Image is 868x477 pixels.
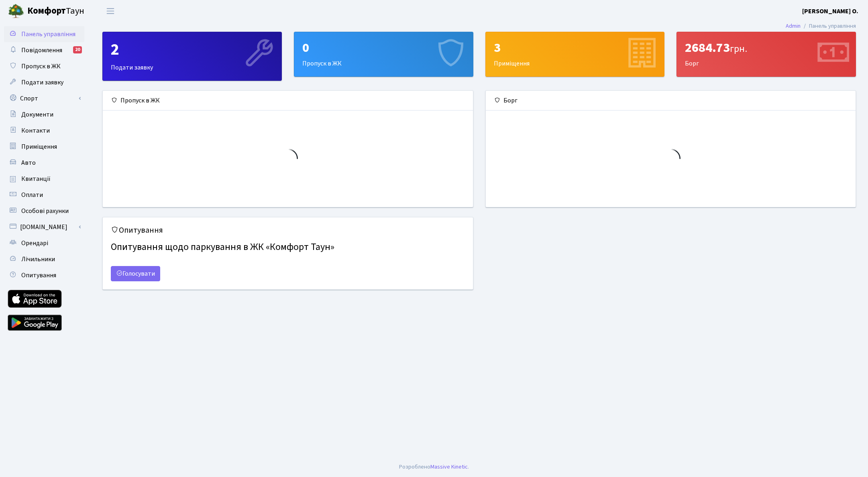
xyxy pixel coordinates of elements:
[4,123,84,139] a: Контакти
[801,22,856,31] li: Панель управління
[4,58,84,74] a: Пропуск в ЖК
[73,46,82,53] div: 20
[4,187,84,203] a: Оплати
[4,26,84,42] a: Панель управління
[103,32,281,80] div: Подати заявку
[21,142,57,151] span: Приміщення
[4,90,84,106] a: Спорт
[4,155,84,171] a: Авто
[21,239,48,248] span: Орендарі
[294,32,473,77] a: 0Пропуск в ЖК
[4,74,84,90] a: Подати заявку
[486,32,664,76] div: Приміщення
[21,30,75,39] span: Панель управління
[685,40,848,55] div: 2684.73
[677,32,856,76] div: Борг
[21,46,62,55] span: Повідомлення
[21,271,56,280] span: Опитування
[4,267,84,283] a: Опитування
[730,42,747,56] span: грн.
[802,6,858,16] a: [PERSON_NAME] О.
[786,22,801,30] a: Admin
[111,40,273,59] div: 2
[102,32,282,81] a: 2Подати заявку
[21,126,50,135] span: Контакти
[4,219,84,235] a: [DOMAIN_NAME]
[103,91,473,111] div: Пропуск в ЖК
[494,40,656,55] div: 3
[100,4,120,18] button: Переключити навігацію
[21,62,61,71] span: Пропуск в ЖК
[430,463,468,471] a: Massive Kinetic
[485,32,665,77] a: 3Приміщення
[294,32,473,76] div: Пропуск в ЖК
[4,139,84,155] a: Приміщення
[4,235,84,251] a: Орендарі
[4,42,84,58] a: Повідомлення20
[21,110,53,119] span: Документи
[802,7,858,16] b: [PERSON_NAME] О.
[21,190,43,199] span: Оплати
[4,251,84,267] a: Лічильники
[4,171,84,187] a: Квитанції
[4,203,84,219] a: Особові рахунки
[302,40,465,55] div: 0
[4,106,84,123] a: Документи
[111,225,465,235] h5: Опитування
[27,4,66,17] b: Комфорт
[111,238,465,256] h4: Опитування щодо паркування в ЖК «Комфорт Таун»
[774,18,868,35] nav: breadcrumb
[486,91,856,111] div: Борг
[399,463,430,471] a: Розроблено
[21,174,51,183] span: Квитанції
[21,255,55,264] span: Лічильники
[111,266,160,281] a: Голосувати
[21,78,63,87] span: Подати заявку
[21,207,69,215] span: Особові рахунки
[8,3,24,19] img: logo.png
[27,4,84,18] span: Таун
[399,463,469,471] div: .
[21,158,36,167] span: Авто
